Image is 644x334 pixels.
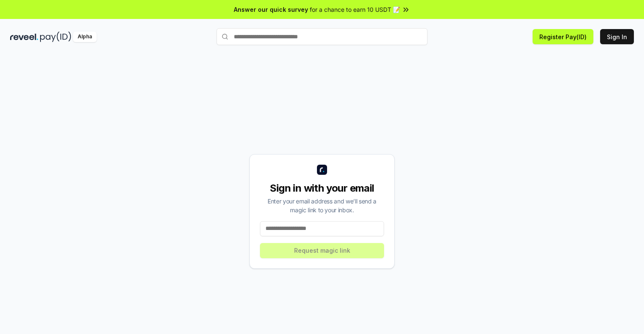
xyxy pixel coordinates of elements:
span: for a chance to earn 10 USDT 📝 [310,5,400,14]
div: Sign in with your email [260,182,384,195]
span: Answer our quick survey [234,5,308,14]
div: Enter your email address and we’ll send a magic link to your inbox. [260,197,384,214]
button: Sign In [600,29,634,44]
img: logo_small [317,165,327,175]
div: Alpha [73,32,97,42]
img: pay_id [40,32,71,42]
img: reveel_dark [10,32,38,42]
button: Register Pay(ID) [533,29,593,44]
